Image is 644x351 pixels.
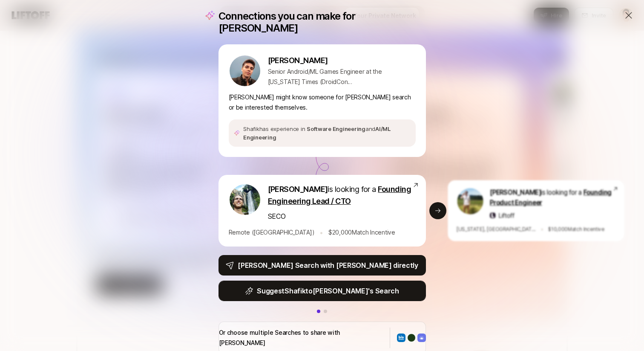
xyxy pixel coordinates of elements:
span: Software Engineering [307,125,365,132]
p: Shafik has experience in and [243,125,410,142]
span: AI/ML Engineering [243,125,391,141]
span: [PERSON_NAME] [489,189,540,196]
p: • [319,227,323,238]
button: SuggestShafikto[PERSON_NAME]'s Search [218,281,426,301]
p: Or choose multiple Searches to share with [PERSON_NAME] [219,328,383,348]
img: Company logo [397,334,405,342]
img: Company logo [407,334,416,342]
p: SECO [268,211,286,222]
span: [PERSON_NAME] [268,185,328,194]
button: [PERSON_NAME] Search with [PERSON_NAME] directly [218,255,426,276]
p: [PERSON_NAME] [268,55,416,67]
img: d12f561c_85ae_4e79_a810_7de2efd7b3ad.jfif [230,55,260,86]
p: [PERSON_NAME] Search with [PERSON_NAME] directly [238,260,418,271]
p: Senior Android/ML Games Engineer at the [US_STATE] Times (DroidCon [GEOGRAPHIC_DATA]/[GEOGRAPHIC_... [268,67,416,87]
p: [PERSON_NAME] might know someone for [PERSON_NAME] search or be interested themselves. [229,92,416,113]
p: is looking for a [489,188,612,208]
p: Connections you can make for [PERSON_NAME] [218,10,426,34]
p: $ 20,000 Match Incentive [328,227,395,238]
p: [US_STATE], [GEOGRAPHIC_DATA] [456,225,536,233]
img: ACg8ocJ0mpdeUvCtCxd4mLeUrIcX20s3LOtP5jtjEZFvCMxUyDc=s160-c [230,184,260,215]
img: Company logo [417,334,426,342]
p: $ 10,000 Match Incentive [548,225,604,233]
p: • [540,224,543,234]
p: is looking for a [268,183,412,207]
img: liftoff-icon-400.jpg [489,212,495,218]
img: 23676b67_9673_43bb_8dff_2aeac9933bfb.jpg [457,188,483,214]
p: Suggest Shafik to [PERSON_NAME] 's Search [257,285,399,296]
p: Remote ([GEOGRAPHIC_DATA]) [229,227,315,238]
p: Liftoff [498,211,514,220]
span: Founding Product Engineer [489,189,611,206]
